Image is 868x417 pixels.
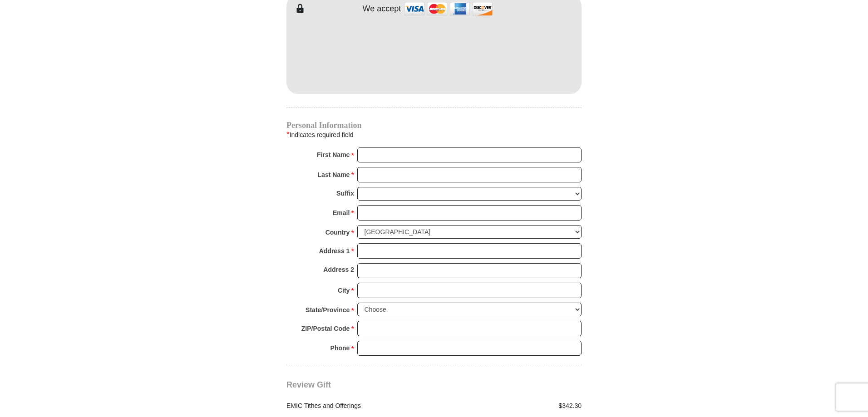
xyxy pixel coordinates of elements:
div: Indicates required field [286,129,582,141]
strong: Phone [330,342,350,354]
strong: Last Name [318,168,350,181]
strong: First Name [317,148,350,161]
div: EMIC Tithes and Offerings [282,401,434,411]
strong: Address 1 [319,245,350,257]
strong: Address 2 [323,263,354,276]
h4: Personal Information [286,122,582,129]
div: $342.30 [434,401,587,411]
strong: Suffix [336,187,354,200]
strong: Email [333,206,350,219]
strong: City [338,284,350,297]
h4: We accept [363,4,401,14]
span: Review Gift [286,380,331,389]
strong: State/Province [306,304,350,316]
strong: Country [325,226,350,239]
strong: ZIP/Postal Code [301,322,350,335]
